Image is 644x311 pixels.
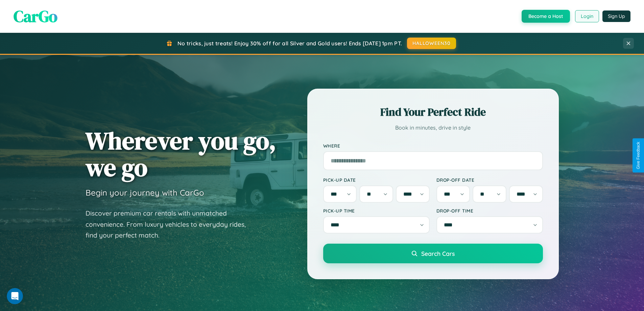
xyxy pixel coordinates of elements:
[14,5,57,27] span: CarGo
[522,10,570,23] button: Become a Host
[86,208,255,241] p: Discover premium car rentals with unmatched convenience. From luxury vehicles to everyday rides, ...
[436,208,543,214] label: Drop-off Time
[323,123,543,133] p: Book in minutes, drive in style
[323,143,543,149] label: Where
[575,10,599,22] button: Login
[323,177,430,183] label: Pick-up Date
[602,10,630,22] button: Sign Up
[323,105,543,119] h2: Find Your Perfect Ride
[323,208,430,214] label: Pick-up Time
[636,142,641,169] div: Give Feedback
[436,177,543,183] label: Drop-off Date
[407,38,456,49] button: HALLOWEEN30
[177,40,402,47] span: No tricks, just treats! Enjoy 30% off for all Silver and Gold users! Ends [DATE] 1pm PT.
[86,127,276,181] h1: Wherever you go, we go
[323,244,543,263] button: Search Cars
[421,250,455,257] span: Search Cars
[7,288,23,304] iframe: Intercom live chat
[86,187,204,198] h3: Begin your journey with CarGo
